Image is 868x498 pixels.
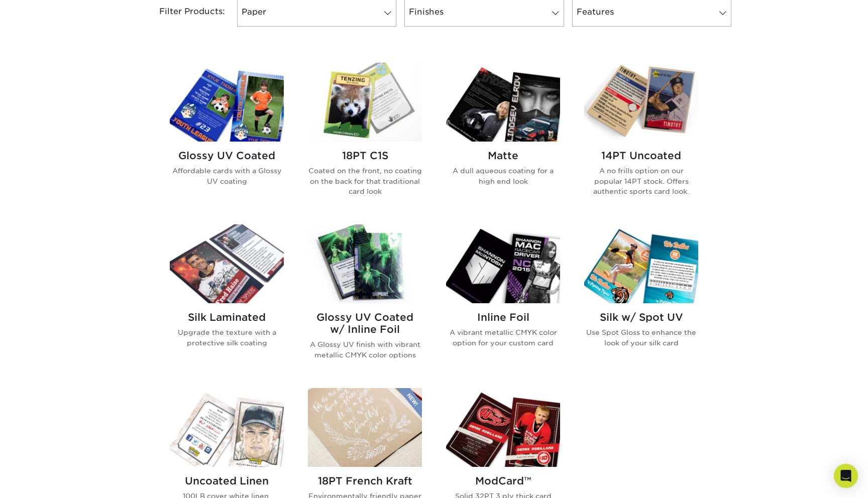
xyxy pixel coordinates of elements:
[397,388,422,418] img: New Product
[308,63,422,212] a: 18PT C1S Trading Cards 18PT C1S Coated on the front, no coating on the back for that traditional ...
[584,327,698,348] p: Use Spot Gloss to enhance the look of your silk card
[308,475,422,487] h2: 18PT French Kraft
[308,339,422,360] p: A Glossy UV finish with vibrant metallic CMYK color options
[170,224,284,303] img: Silk Laminated Trading Cards
[170,388,284,467] img: Uncoated Linen Trading Cards
[446,475,560,487] h2: ModCard™
[170,166,284,186] p: Affordable cards with a Glossy UV coating
[446,224,560,376] a: Inline Foil Trading Cards Inline Foil A vibrant metallic CMYK color option for your custom card
[584,224,698,303] img: Silk w/ Spot UV Trading Cards
[170,150,284,162] h2: Glossy UV Coated
[584,166,698,196] p: A no frills option on our popular 14PT stock. Offers authentic sports card look.
[308,166,422,196] p: Coated on the front, no coating on the back for that traditional card look
[446,327,560,348] p: A vibrant metallic CMYK color option for your custom card
[584,224,698,376] a: Silk w/ Spot UV Trading Cards Silk w/ Spot UV Use Spot Gloss to enhance the look of your silk card
[170,63,284,142] img: Glossy UV Coated Trading Cards
[170,327,284,348] p: Upgrade the texture with a protective silk coating
[584,150,698,162] h2: 14PT Uncoated
[834,464,858,488] div: Open Intercom Messenger
[584,63,698,142] img: 14PT Uncoated Trading Cards
[170,224,284,376] a: Silk Laminated Trading Cards Silk Laminated Upgrade the texture with a protective silk coating
[308,224,422,376] a: Glossy UV Coated w/ Inline Foil Trading Cards Glossy UV Coated w/ Inline Foil A Glossy UV finish ...
[446,150,560,162] h2: Matte
[170,311,284,323] h2: Silk Laminated
[446,388,560,467] img: ModCard™ Trading Cards
[308,388,422,467] img: 18PT French Kraft Trading Cards
[308,311,422,335] h2: Glossy UV Coated w/ Inline Foil
[170,475,284,487] h2: Uncoated Linen
[170,63,284,212] a: Glossy UV Coated Trading Cards Glossy UV Coated Affordable cards with a Glossy UV coating
[446,63,560,212] a: Matte Trading Cards Matte A dull aqueous coating for a high end look
[584,63,698,212] a: 14PT Uncoated Trading Cards 14PT Uncoated A no frills option on our popular 14PT stock. Offers au...
[446,166,560,186] p: A dull aqueous coating for a high end look
[446,311,560,323] h2: Inline Foil
[308,224,422,303] img: Glossy UV Coated w/ Inline Foil Trading Cards
[584,311,698,323] h2: Silk w/ Spot UV
[308,150,422,162] h2: 18PT C1S
[446,63,560,142] img: Matte Trading Cards
[446,224,560,303] img: Inline Foil Trading Cards
[308,63,422,142] img: 18PT C1S Trading Cards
